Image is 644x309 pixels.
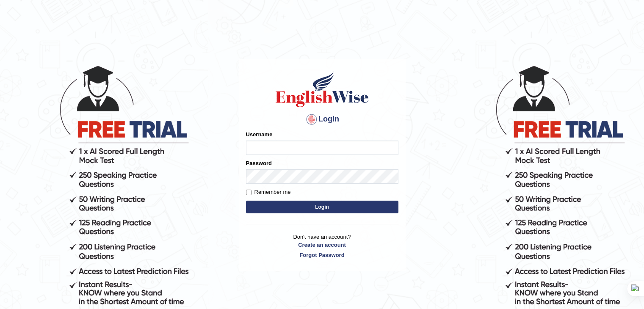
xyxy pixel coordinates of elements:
p: Don't have an account? [246,233,398,259]
label: Remember me [246,188,291,196]
a: Create an account [246,241,398,249]
img: Logo of English Wise sign in for intelligent practice with AI [274,70,370,108]
button: Login [246,201,398,213]
a: Forgot Password [246,251,398,259]
label: Password [246,159,272,167]
h4: Login [246,113,398,126]
input: Remember me [246,190,252,195]
label: Username [246,130,273,138]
